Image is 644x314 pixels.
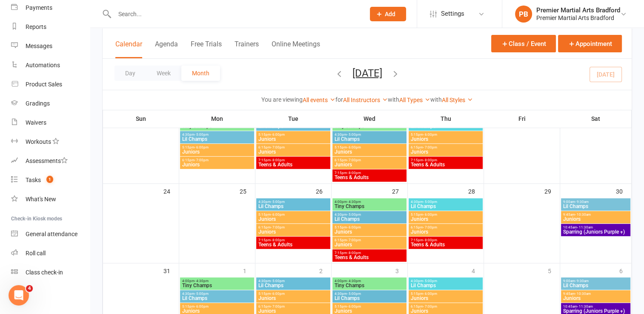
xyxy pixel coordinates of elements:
span: - 6:00pm [271,292,285,296]
th: Sun [103,110,179,128]
div: 24 [163,184,179,198]
span: Lil Champs [258,204,329,209]
span: - 4:30pm [195,279,209,283]
span: Juniors [563,217,629,222]
span: 10:45am [563,226,629,229]
span: 6:15pm [258,146,329,149]
span: 5:15pm [334,146,405,149]
span: - 5:00pm [347,133,361,137]
th: Wed [332,110,408,128]
span: Lil Champs [182,137,252,142]
div: 27 [392,184,407,198]
span: Tiny Champs [334,204,405,209]
span: Teens & Adults [410,242,481,247]
span: 7:15pm [334,251,405,255]
span: Lil Champs [563,283,629,288]
a: Class kiosk mode [11,263,90,282]
strong: You are viewing [261,96,303,103]
button: Trainers [235,40,259,58]
a: What's New [11,190,90,209]
span: Juniors [334,162,405,167]
span: 5:15pm [410,292,481,296]
div: 26 [316,184,331,198]
span: Sparring (Juniors Purple +) [563,229,629,234]
span: 7:15pm [334,171,405,175]
a: Workouts [11,132,90,151]
span: Juniors [410,217,481,222]
span: - 5:00pm [423,200,437,204]
span: Juniors [410,149,481,154]
span: - 4:30pm [347,200,361,204]
span: 6:15pm [410,226,481,229]
span: - 6:00pm [423,292,437,296]
span: Add [385,11,395,17]
div: Reports [26,23,46,30]
span: Teens & Adults [334,255,405,260]
span: - 6:00pm [423,133,437,137]
span: - 5:00pm [347,292,361,296]
span: Juniors [258,149,329,154]
span: Juniors [182,162,252,167]
span: Teens & Adults [410,162,481,167]
span: 7:15pm [410,238,481,242]
span: - 9:30am [575,200,589,204]
span: 6:15pm [258,226,329,229]
span: Juniors [258,217,329,222]
strong: with [430,96,442,103]
span: 7:15pm [410,158,481,162]
div: 6 [619,263,631,277]
button: Online Meetings [272,40,320,58]
div: 4 [472,263,484,277]
span: - 8:00pm [271,158,285,162]
span: 9:45am [563,292,629,296]
span: 5:15pm [258,133,329,137]
span: - 10:30am [575,292,591,296]
div: Class check-in [26,269,63,276]
span: 5:15pm [182,305,252,308]
a: All Instructors [343,97,388,103]
button: Week [146,66,181,81]
div: 28 [468,184,484,198]
th: Mon [179,110,255,128]
a: General attendance kiosk mode [11,225,90,244]
span: 4:30pm [410,200,481,204]
span: Juniors [334,149,405,154]
span: 7:15pm [258,158,329,162]
span: - 5:00pm [271,200,285,204]
span: Lil Champs [334,217,405,222]
span: 4:30pm [410,279,481,283]
span: Juniors [258,229,329,234]
button: [DATE] [352,67,382,79]
span: 4:00pm [334,200,405,204]
span: Juniors [334,229,405,234]
div: 3 [395,263,407,277]
a: Assessments [11,151,90,171]
span: - 5:00pm [271,279,285,283]
span: Teens & Adults [334,175,405,180]
span: 5:15pm [258,292,329,296]
span: Settings [441,4,464,23]
th: Sat [560,110,632,128]
span: 6:15pm [334,158,405,162]
span: - 7:00pm [423,146,437,149]
button: Class / Event [491,35,556,52]
span: Juniors [182,149,252,154]
div: Premier Martial Arts Bradford [536,14,620,22]
span: - 6:00pm [423,213,437,217]
span: 4:30pm [182,292,252,296]
div: Tasks [26,177,41,183]
a: Waivers [11,113,90,132]
span: - 4:30pm [347,279,361,283]
a: Tasks 1 [11,171,90,190]
div: Payments [26,4,52,11]
div: 31 [163,263,179,277]
button: Agenda [155,40,178,58]
a: Reports [11,17,90,37]
div: 2 [319,263,331,277]
span: Sparring (Juniors Purple +) [563,308,629,314]
span: - 9:30am [575,279,589,283]
span: - 11:30am [577,305,593,308]
span: - 7:00pm [347,158,361,162]
span: 5:15pm [334,226,405,229]
div: Workouts [26,138,51,145]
